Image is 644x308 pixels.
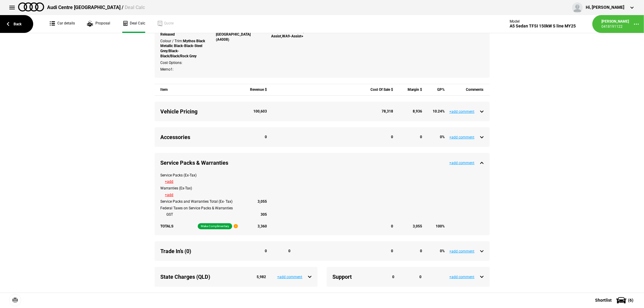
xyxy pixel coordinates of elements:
[382,109,393,113] strong: 78,318
[87,15,110,33] a: Proposal
[510,19,576,24] div: Model
[165,180,174,183] button: +add
[161,60,207,65] div: Cost Options:
[392,275,395,279] strong: 0
[601,19,629,29] a: [PERSON_NAME]0418191122
[258,224,267,228] strong: 3,360
[399,84,422,95] div: Margin $
[450,110,475,113] button: +add comment
[161,212,173,217] span: GST
[450,135,475,139] button: +add comment
[265,135,267,139] strong: 0
[510,24,576,29] div: A5 Sedan TFSI 150kW S line MY25
[420,275,422,279] strong: 0
[420,135,422,139] strong: 0
[265,249,267,253] strong: 0
[595,298,612,302] span: Shortlist
[165,193,174,197] button: +add
[216,27,255,42] strong: AUDI CENTRE [GEOGRAPHIC_DATA] (A4008)
[271,29,313,38] strong: PAH-BlkPac,WA7-Assist,WA9-Assist+
[586,5,624,11] div: Hi, [PERSON_NAME]
[391,249,393,253] strong: 0
[601,19,629,24] div: [PERSON_NAME]
[245,84,267,95] div: Revenue $
[18,2,44,11] img: audi.png
[391,135,393,139] strong: 0
[436,224,445,228] strong: 100 %
[367,84,393,95] div: Cost Of Sale $
[234,224,238,228] span: i
[450,161,475,165] button: +add comment
[413,224,422,228] strong: 3,055
[277,275,303,279] button: +add comment
[413,109,422,113] strong: 8,936
[601,24,629,29] div: 0418191122
[333,273,367,281] div: Support
[429,84,445,95] div: GP%
[391,224,393,228] strong: 0
[50,15,75,33] a: Car details
[161,247,238,255] div: Trade In’s (0)
[161,84,238,95] div: Item
[161,159,238,167] div: Service Packs & Warranties
[161,27,197,37] strong: Not Released
[429,109,445,114] div: 10.24 %
[271,29,317,39] div: Pack/s:
[161,133,238,141] div: Accessories
[125,5,145,10] span: Deal Calc
[161,108,238,115] div: Vehicle Pricing
[450,249,475,253] button: +add comment
[257,275,266,279] strong: 5,982
[429,135,445,140] div: 0 %
[161,173,238,178] div: Service Packs (Ex-Tax)
[216,27,262,42] div: Coded to:
[451,84,483,95] div: Comments
[586,293,644,308] button: Shortlist(6)
[429,249,445,254] div: 0 %
[161,39,207,59] div: Colour / Trim:
[258,199,267,204] strong: 3,055
[629,17,644,32] button: ...
[47,4,145,11] div: Audi Centre [GEOGRAPHIC_DATA] /
[122,15,145,33] a: Deal Calc
[161,39,205,58] strong: Mythos Black Metallic Black-Black-Steel Grey/Black-Black/Black/Rock Grey
[288,249,290,253] strong: 0
[161,224,174,229] strong: TOTALS
[161,199,238,204] div: Service Packs and Warranties Total (Ex- Tax)
[161,186,238,191] div: Warranties (Ex-Tax)
[420,249,422,253] strong: 0
[261,212,267,217] strong: 305
[450,275,475,279] button: +add comment
[254,109,267,113] strong: 100,603
[628,298,633,302] span: ( 6 )
[161,273,242,281] div: State Charges (QLD)
[161,67,207,72] div: Memo1:
[161,206,238,211] div: Federal Taxes on Service Packs & Warranties
[198,223,232,229] button: Make Complimentary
